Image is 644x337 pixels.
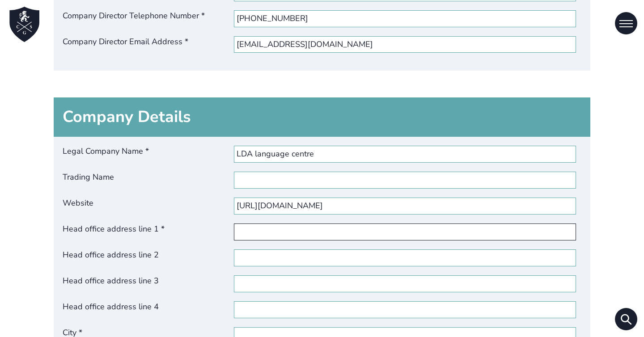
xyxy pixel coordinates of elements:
span: Company Director Email Address * [63,36,234,53]
span: Legal Company Name * [63,146,234,163]
input: Legal Company Name * [234,146,576,163]
h3: Company Details [54,97,590,137]
span: Company Director Telephone Number * [63,10,234,27]
a: Home [7,7,42,42]
input: Company Director Telephone Number * [234,10,576,27]
button: Open Menu [615,12,637,34]
span: Head office address line 2 [63,249,234,266]
input: Head office address line 1 * [234,223,576,240]
input: Head office address line 2 [234,249,576,266]
span: Trading Name [63,172,234,189]
input: Trading Name [234,172,576,189]
span: Head office address line 4 [63,301,234,318]
input: Head office address line 4 [234,301,576,318]
span: Head office address line 3 [63,275,234,292]
span: Website [63,198,234,215]
input: Company Director Email Address * [234,36,576,53]
span: Head office address line 1 * [63,223,234,240]
input: Head office address line 3 [234,275,576,292]
input: Website [234,198,576,215]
